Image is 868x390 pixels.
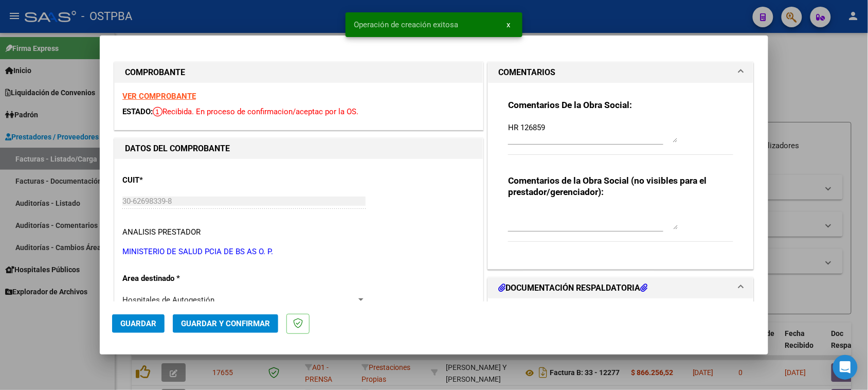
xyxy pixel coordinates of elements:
div: ANALISIS PRESTADOR [122,226,201,238]
strong: Comentarios de la Obra Social (no visibles para el prestador/gerenciador): [508,175,707,197]
span: ESTADO: [122,107,153,116]
a: VER COMPROBANTE [122,92,196,101]
strong: Comentarios De la Obra Social: [508,100,632,110]
button: Guardar y Confirmar [173,314,278,333]
span: x [507,20,510,29]
h1: COMENTARIOS [498,66,555,79]
mat-expansion-panel-header: DOCUMENTACIÓN RESPALDATORIA [488,278,753,298]
strong: COMPROBANTE [125,67,185,77]
div: COMENTARIOS [488,83,753,269]
p: MINISTERIO DE SALUD PCIA DE BS AS O. P. [122,246,475,258]
div: Open Intercom Messenger [833,355,858,380]
button: x [498,15,518,34]
strong: DATOS DEL COMPROBANTE [125,144,230,153]
p: CUIT [122,174,228,186]
span: Operación de creación exitosa [354,20,458,30]
p: Area destinado * [122,273,228,285]
span: Hospitales de Autogestión [122,295,214,305]
span: Guardar [120,319,156,328]
button: Guardar [112,314,165,333]
span: Recibida. En proceso de confirmacion/aceptac por la OS. [153,107,358,116]
mat-expansion-panel-header: COMENTARIOS [488,62,753,83]
h1: DOCUMENTACIÓN RESPALDATORIA [498,282,647,294]
span: Guardar y Confirmar [181,319,270,328]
